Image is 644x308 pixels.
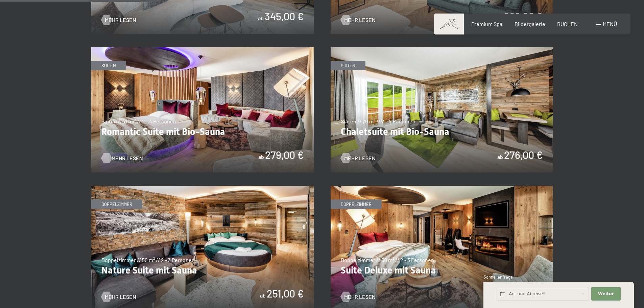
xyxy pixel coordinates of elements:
a: Mehr Lesen [341,155,376,162]
span: Mehr Lesen [105,16,136,24]
span: Mehr Lesen [344,293,376,301]
span: Menü [603,21,617,27]
a: Mehr Lesen [341,16,376,24]
span: Mehr Lesen [344,16,376,24]
button: Weiter [591,287,620,301]
a: Chaletsuite mit Bio-Sauna [331,48,553,52]
a: Romantic Suite mit Bio-Sauna [91,48,314,52]
span: Schnellanfrage [483,274,513,280]
a: Premium Spa [471,21,502,27]
span: Mehr Lesen [112,155,143,162]
a: Mehr Lesen [101,293,136,301]
a: Suite Deluxe mit Sauna [331,186,553,190]
a: BUCHEN [557,21,578,27]
a: Nature Suite mit Sauna [91,186,314,190]
img: Romantic Suite mit Bio-Sauna [91,47,314,172]
a: Mehr Lesen [101,155,136,162]
img: Chaletsuite mit Bio-Sauna [331,47,553,172]
a: Mehr Lesen [101,16,136,24]
span: Weiter [598,291,614,297]
a: Mehr Lesen [341,293,376,301]
span: Mehr Lesen [105,293,136,301]
span: Mehr Lesen [344,155,376,162]
a: Bildergalerie [515,21,545,27]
